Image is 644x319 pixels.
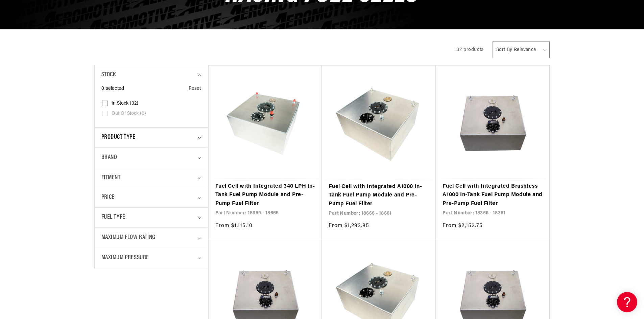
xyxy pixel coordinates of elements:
[215,182,315,208] a: Fuel Cell with Integrated 340 LPH In-Tank Fuel Pump Module and Pre-Pump Fuel Filter
[101,133,136,142] span: Product type
[101,233,156,243] span: Maximum Flow Rating
[101,153,117,163] span: Brand
[101,65,201,85] summary: Stock (0 selected)
[101,70,116,80] span: Stock
[101,208,201,228] summary: Fuel Type (0 selected)
[101,248,201,268] summary: Maximum Pressure (0 selected)
[101,193,115,202] span: Price
[101,253,149,263] span: Maximum Pressure
[101,173,121,183] span: Fitment
[101,85,124,92] span: 0 selected
[112,111,146,117] span: Out of stock (0)
[112,101,138,107] span: In stock (32)
[101,168,201,188] summary: Fitment (0 selected)
[101,213,125,222] span: Fuel Type
[101,128,201,148] summary: Product type (0 selected)
[443,182,543,208] a: Fuel Cell with Integrated Brushless A1000 In-Tank Fuel Pump Module and Pre-Pump Fuel Filter
[101,228,201,248] summary: Maximum Flow Rating (0 selected)
[329,183,429,209] a: Fuel Cell with Integrated A1000 In-Tank Fuel Pump Module and Pre-Pump Fuel Filter
[101,148,201,168] summary: Brand (0 selected)
[456,47,484,52] span: 32 products
[101,188,201,207] summary: Price
[189,85,201,92] a: Reset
